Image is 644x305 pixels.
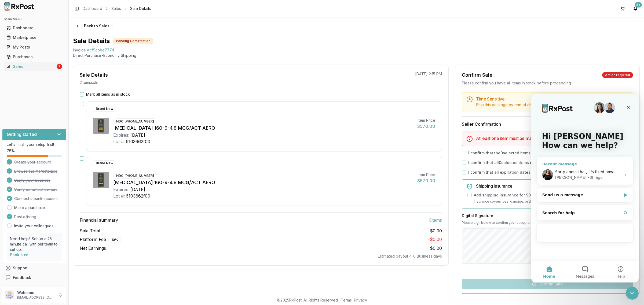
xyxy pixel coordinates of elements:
[417,172,435,177] div: Item Price
[83,6,151,11] nav: breadcrumb
[2,53,66,61] button: Purchases
[126,138,150,145] div: 6103662f00
[428,237,442,242] span: - $0.00
[130,132,145,138] div: [DATE]
[476,102,548,107] span: Ship this package by end of day [DATE] .
[468,160,579,165] label: I confirm that all 0 selected items match the listed condition
[474,192,576,198] label: Add shipping insurance for $0.00 ( 1.5 % of order value)
[17,290,54,295] p: Welcome
[417,118,435,123] div: Item Price
[80,254,442,259] div: Estimated payout 4-6 Business days
[14,223,53,229] a: Invite your colleagues
[17,295,54,300] p: [EMAIL_ADDRESS][DOMAIN_NAME]
[113,38,153,44] div: Pending Confirmation
[111,6,121,11] a: Sales
[87,47,114,53] span: acf5cbbe7774
[126,193,150,199] div: 6103662f00
[2,62,66,71] button: Sales7
[130,186,145,193] div: [DATE]
[113,179,413,186] div: [MEDICAL_DATA] 160-9-4.8 MCG/ACT AERO
[113,173,157,179] div: NDC: [PHONE_NUMBER]
[476,184,628,188] h5: Shipping Insurance
[4,62,64,71] a: Sales7
[415,71,442,77] p: [DATE] 2:15 PM
[635,2,642,8] div: 9+
[93,118,109,134] img: Breztri Aerosphere 160-9-4.8 MCG/ACT AERO
[4,42,64,52] a: My Posts
[113,193,125,199] div: Lot #:
[2,263,66,273] button: Support
[10,236,58,252] p: Need help? Set up a 25 minute call with our team to set up.
[2,43,66,51] button: My Posts
[93,106,116,112] div: Brand New
[14,205,45,210] a: Make a purchase
[113,138,125,145] div: Lot #:
[462,121,633,127] h3: Seller Confirmation
[7,148,15,154] span: 75 %
[468,170,552,175] label: I confirm that all expiration dates are correct
[531,94,639,282] iframe: Intercom live chat
[14,214,36,220] span: Post a listing
[430,246,442,251] span: $0.00
[2,2,36,11] img: RxPost Logo
[7,131,37,137] h3: Getting started
[113,118,157,124] div: NDC: [PHONE_NUMBER]
[462,293,633,303] button: I don't have these items available anymore
[6,35,62,40] div: Marketplace
[80,80,98,85] p: 2 item s sold
[80,228,100,234] span: Sale Total
[354,298,367,302] a: Privacy
[14,187,57,192] span: Verify beneficial owners
[80,245,106,251] span: Net Earnings
[83,6,102,11] a: Dashboard
[130,6,151,11] span: Sale Details
[5,291,14,299] img: User avatar
[113,124,413,132] div: [MEDICAL_DATA] 160-9-4.8 MCG/ACT AERO
[80,217,118,223] span: Financial summary
[113,186,129,193] div: Expires:
[93,172,109,188] img: Breztri Aerosphere 160-9-4.8 MCG/ACT AERO
[474,199,628,204] p: Insurance covers loss, damage, or theft during transit.
[468,150,588,156] label: I confirm that the 0 selected items are in stock and ready to ship
[14,178,50,183] span: Verify your business
[13,275,31,280] span: Feedback
[73,22,112,30] button: Back to Sales
[14,159,51,165] span: Create your account
[4,52,64,62] a: Purchases
[14,169,57,174] span: Browse the marketplace
[80,71,108,79] div: Sale Details
[417,123,435,129] div: $570.00
[86,92,130,97] label: Mark all items as in stock
[429,217,442,223] span: 0 item s
[93,160,116,166] div: Brand New
[4,17,64,21] h2: Main Menu
[2,33,66,42] button: Marketplace
[14,196,58,201] span: Connect a bank account
[6,54,62,59] div: Purchases
[462,221,633,225] p: Please sign below to confirm your acceptance of this order
[6,64,56,69] div: Sales
[341,298,352,302] a: Terms
[57,64,62,69] div: 7
[73,47,86,53] div: Invoice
